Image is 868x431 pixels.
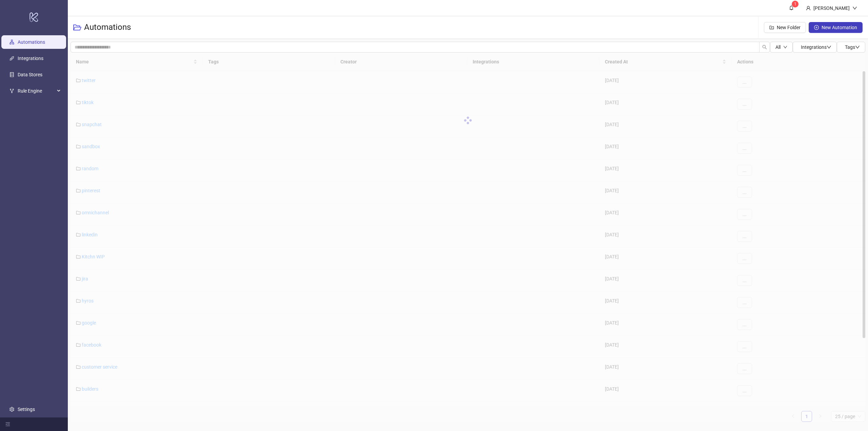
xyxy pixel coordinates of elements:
span: 1 [794,2,796,6]
span: user [806,6,811,11]
sup: 1 [792,1,798,7]
span: All [775,44,781,50]
div: [PERSON_NAME] [811,4,852,12]
span: search [762,45,767,50]
span: down [852,6,857,11]
span: down [827,45,831,50]
span: menu-fold [5,422,10,427]
button: Tagsdown [837,42,865,53]
button: New Folder [764,22,806,33]
button: New Automation [809,22,863,33]
span: folder-open [73,23,81,32]
span: fork [9,89,14,93]
span: Rule Engine [18,84,55,98]
span: down [855,45,860,50]
span: bell [789,5,794,10]
a: Data Stores [18,72,42,77]
h3: Automations [84,22,131,33]
a: Settings [18,407,35,412]
span: folder-add [769,25,774,30]
button: Integrationsdown [793,42,837,53]
span: Tags [845,44,860,50]
span: New Folder [777,25,801,30]
span: plus-circle [814,25,819,30]
button: Alldown [770,42,793,53]
span: down [783,45,787,49]
a: Integrations [18,56,43,61]
span: New Automation [822,25,857,30]
a: Automations [18,39,45,45]
span: Integrations [801,44,831,50]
